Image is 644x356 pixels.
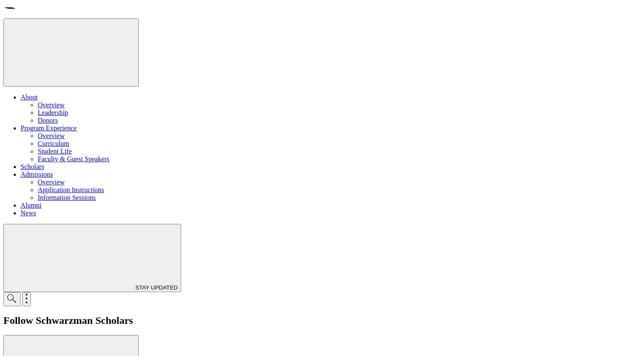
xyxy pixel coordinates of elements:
a: About [21,94,38,101]
a: Scholars [21,163,44,170]
a: Program Experience [21,124,77,132]
a: Overview [38,178,65,186]
a: Curriculum [38,140,69,147]
a: Admissions [21,171,53,178]
a: Alumni [21,202,42,209]
button: STAY UPDATED [3,224,181,292]
a: Donors [38,117,58,124]
a: Faculty & Guest Speakers [38,155,110,163]
a: Overview [38,132,65,139]
a: Leadership [38,109,68,116]
a: Overview [38,101,65,109]
a: Information Sessions [38,194,96,201]
a: Application Instructions [38,186,104,193]
a: Student Life [38,148,72,155]
h2: Follow Schwarzman Scholars [3,315,641,326]
a: News [21,209,36,217]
